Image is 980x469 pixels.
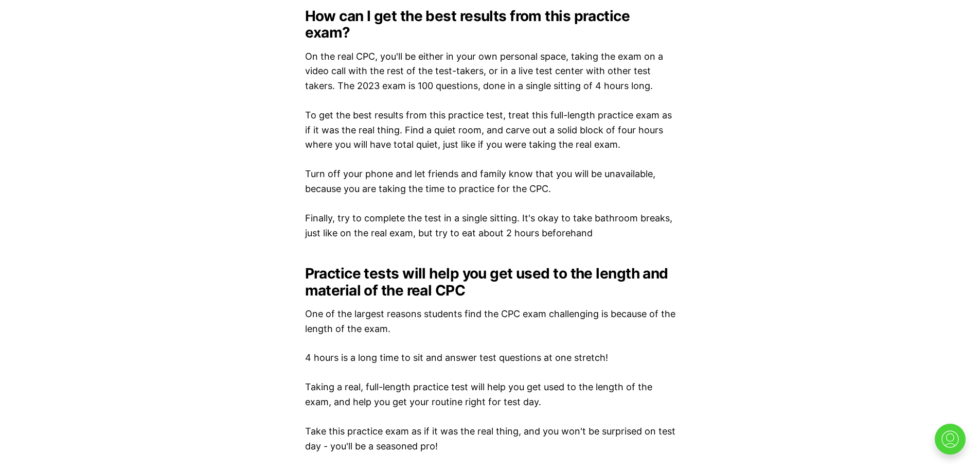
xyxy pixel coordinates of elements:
h2: How can I get the best results from this practice exam? [305,8,675,41]
p: 4 hours is a long time to sit and answer test questions at one stretch! [305,351,675,366]
p: Turn off your phone and let friends and family know that you will be unavailable, because you are... [305,167,675,197]
iframe: portal-trigger [926,419,980,469]
p: One of the largest reasons students find the CPC exam challenging is because of the length of the... [305,307,675,337]
h2: Practice tests will help you get used to the length and material of the real CPC [305,265,675,298]
p: To get the best results from this practice test, treat this full-length practice exam as if it wa... [305,108,675,152]
p: Finally, try to complete the test in a single sitting. It's okay to take bathroom breaks, just li... [305,211,675,241]
p: Take this practice exam as if it was the real thing, and you won't be surprised on test day - you... [305,424,675,454]
p: On the real CPC, you'll be either in your own personal space, taking the exam on a video call wit... [305,49,675,94]
p: Taking a real, full-length practice test will help you get used to the length of the exam, and he... [305,380,675,410]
